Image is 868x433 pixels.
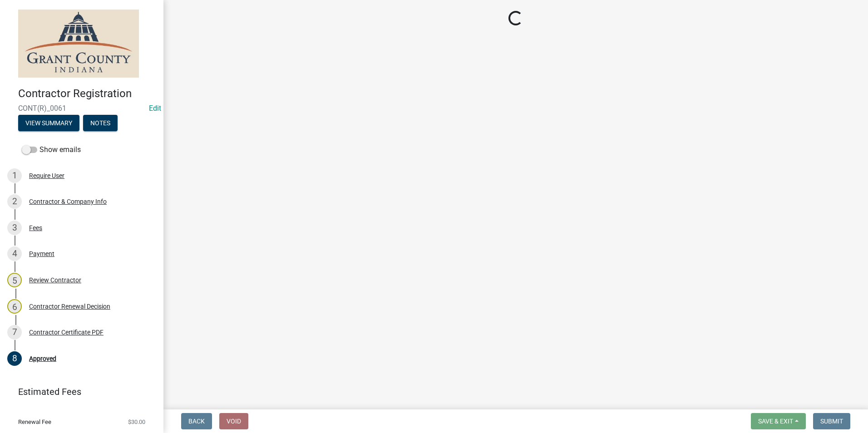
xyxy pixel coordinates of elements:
[7,351,22,366] div: 8
[83,120,118,127] wm-modal-confirm: Notes
[7,325,22,340] div: 7
[7,246,22,261] div: 4
[18,10,139,78] img: Grant County, Indiana
[29,198,107,205] div: Contractor & Company Info
[7,299,22,314] div: 6
[29,251,54,257] div: Payment
[29,329,104,335] div: Contractor Certificate PDF
[18,87,156,100] h4: Contractor Registration
[29,303,110,310] div: Contractor Renewal Decision
[18,115,79,131] button: View Summary
[7,168,22,183] div: 1
[188,418,205,425] span: Back
[149,104,161,113] wm-modal-confirm: Edit Application Number
[18,120,79,127] wm-modal-confirm: Summary
[219,413,248,429] button: Void
[22,144,81,155] label: Show emails
[758,418,793,425] span: Save & Exit
[813,413,850,429] button: Submit
[181,413,212,429] button: Back
[7,273,22,287] div: 5
[18,104,145,113] span: CONT(R)_0061
[751,413,806,429] button: Save & Exit
[18,419,51,425] span: Renewal Fee
[7,194,22,209] div: 2
[820,418,843,425] span: Submit
[83,115,118,131] button: Notes
[29,355,56,362] div: Approved
[7,383,149,401] a: Estimated Fees
[29,277,81,283] div: Review Contractor
[128,419,145,425] span: $30.00
[29,172,64,179] div: Require User
[7,221,22,235] div: 3
[149,104,161,113] a: Edit
[29,225,42,231] div: Fees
